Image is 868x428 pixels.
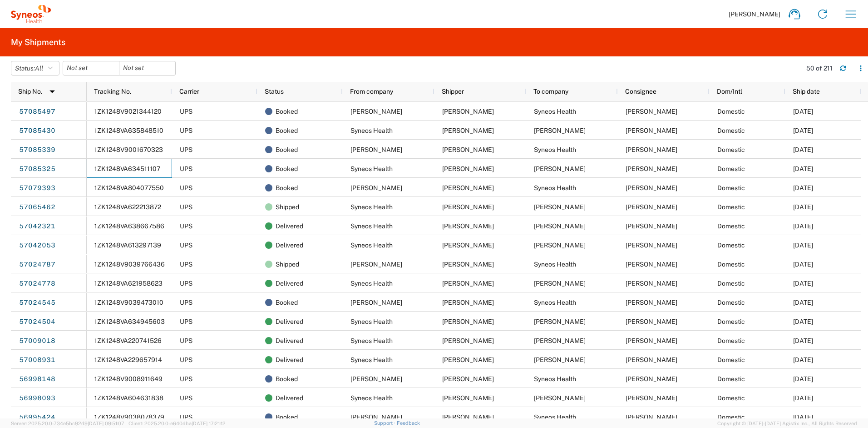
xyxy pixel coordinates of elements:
span: Delivered [276,274,303,293]
span: 1ZK1248V9021344120 [94,108,162,115]
span: Justin Cooper [534,337,586,344]
span: 1ZK1248V9008911649 [94,375,163,383]
span: Ayman Abboud [442,318,494,325]
span: Ayman Abboud [442,127,494,134]
span: Syneos Health [350,356,393,363]
span: 1ZK1248VA604631838 [94,394,163,402]
span: Domestic [717,242,745,249]
span: 1ZK1248V9039473010 [94,299,163,306]
span: [PERSON_NAME] [729,10,780,18]
span: Delivered [276,217,303,236]
span: Phillip Brady [626,318,677,325]
span: Booked [276,121,298,140]
span: [DATE] 17:21:12 [192,421,226,426]
span: Carrier [179,88,199,95]
span: Shipped [276,197,299,217]
span: 10/03/2025 [793,280,813,287]
span: Booked [276,293,298,312]
span: Brittany Eldridge [626,127,677,134]
span: 10/03/2025 [793,261,813,268]
span: Tracking No. [94,88,131,95]
h2: My Shipments [11,37,65,48]
span: UPS [180,242,192,249]
span: 1ZK1248VA229657914 [94,356,162,363]
a: 57024504 [19,315,56,329]
span: Ayman Abboud [626,108,677,115]
span: UPS [180,299,192,306]
a: 57009018 [19,334,56,348]
a: 56998148 [19,372,56,387]
span: Phil Bidwell [442,413,494,421]
span: 10/08/2025 [793,203,813,211]
span: Domestic [717,337,745,344]
span: Syneos Health [534,261,576,268]
span: Ship date [793,88,820,95]
span: Ayman Abboud [442,280,494,287]
span: UPS [180,222,192,230]
span: UPS [180,356,192,363]
span: 10/09/2025 [793,184,813,191]
span: 1ZK1248VA622213872 [94,203,161,211]
span: Consignee [625,88,656,95]
span: Syneos Health [350,242,393,249]
span: Syneos Health [534,375,576,383]
span: Domestic [717,413,745,421]
span: 10/03/2025 [793,318,813,325]
span: UPS [180,394,192,402]
span: Syneos Health [534,184,576,191]
a: 57079393 [19,181,56,196]
span: 10/09/2025 [793,127,813,134]
span: Domestic [717,146,745,153]
span: 10/01/2025 [793,394,813,402]
a: Support [374,420,397,426]
span: Stephen Nelson [534,356,586,363]
span: 1ZK1248VA634945603 [94,318,165,325]
span: Syneos Health [350,280,393,287]
span: 1ZK1248VA638667586 [94,222,164,230]
span: Penni Dolton [626,280,677,287]
span: Brittany Eldridge [534,127,586,134]
span: [DATE] 09:51:07 [88,421,124,426]
span: UPS [180,184,192,191]
a: 57008931 [19,353,56,368]
span: UPS [180,146,192,153]
span: 10/02/2025 [793,356,813,363]
span: To company [533,88,568,95]
span: Client: 2025.20.0-e640dba [128,421,226,426]
span: Marie Grace [534,242,586,249]
span: UPS [180,413,192,421]
span: Phillip Brady [442,299,494,306]
span: UPS [180,261,192,268]
a: 57085339 [19,143,56,157]
span: Domestic [717,108,745,115]
span: Brittany Eldridge [350,108,402,115]
span: UPS [180,127,192,134]
span: Ayman Abboud [442,242,494,249]
span: Sabrina Anand [534,203,586,211]
span: Syneos Health [350,318,393,325]
span: UPS [180,280,192,287]
span: Ayman Abboud [626,413,677,421]
span: Domestic [717,394,745,402]
span: Delivered [276,350,303,369]
span: Richa Patel [350,375,402,383]
span: Booked [276,408,298,427]
span: Copyright © [DATE]-[DATE] Agistix Inc., All Rights Reserved [717,419,857,428]
span: Booked [276,159,298,178]
span: Status [265,88,284,95]
span: 1ZK1248VA804077550 [94,184,164,191]
span: Delivered [276,236,303,255]
span: Richa Patel [534,394,586,402]
a: 57085430 [19,124,56,138]
span: Domestic [717,318,745,325]
span: 10/01/2025 [793,413,813,421]
span: 1ZK1248V9038078379 [94,413,164,421]
span: 10/09/2025 [793,146,813,153]
span: Domestic [717,375,745,383]
span: Booked [276,102,298,121]
a: 57024787 [19,257,56,272]
span: Sara Yackoski [534,222,586,230]
span: Booked [276,140,298,159]
span: Domestic [717,184,745,191]
span: Ayman Abboud [442,165,494,172]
